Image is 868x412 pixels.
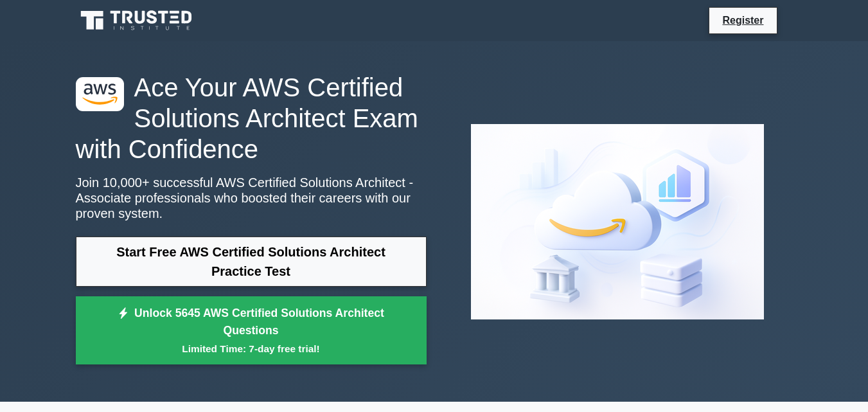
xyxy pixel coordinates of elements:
[714,12,771,28] a: Register
[92,341,411,356] small: Limited Time: 7-day free trial!
[461,114,774,330] img: AWS Certified Solutions Architect - Associate Preview
[76,72,427,165] h1: Ace Your AWS Certified Solutions Architect Exam with Confidence
[76,175,427,221] p: Join 10,000+ successful AWS Certified Solutions Architect - Associate professionals who boosted t...
[76,237,427,287] a: Start Free AWS Certified Solutions Architect Practice Test
[76,296,427,364] a: Unlock 5645 AWS Certified Solutions Architect QuestionsLimited Time: 7-day free trial!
